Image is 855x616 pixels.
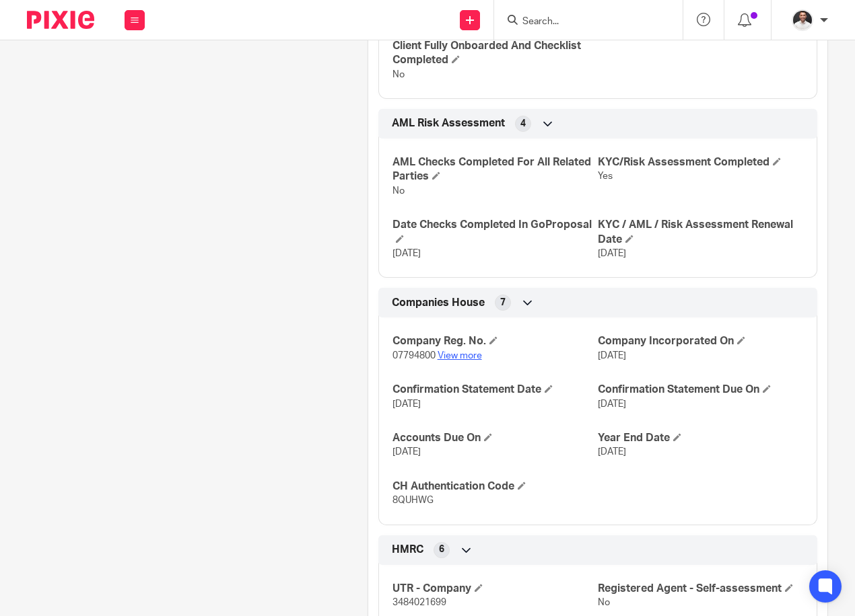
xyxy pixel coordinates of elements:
[598,249,626,258] span: [DATE]
[598,218,803,247] h4: KYC / AML / Risk Assessment Renewal Date
[392,39,598,68] h4: Client Fully Onboarded And Checklist Completed
[392,334,598,348] h4: Company Reg. No.
[598,383,803,397] h4: Confirmation Statement Due On
[27,11,94,29] img: Pixie
[598,171,613,181] span: Yes
[598,431,803,445] h4: Year End Date
[500,296,506,309] span: 7
[598,447,626,457] span: [DATE]
[438,351,482,360] a: View more
[392,399,421,409] span: [DATE]
[598,155,803,169] h4: KYC/Risk Assessment Completed
[439,543,444,556] span: 6
[792,9,813,31] img: dom%20slack.jpg
[598,582,803,596] h4: Registered Agent - Self-assessment
[520,117,526,130] span: 4
[598,598,610,607] span: No
[392,186,405,196] span: No
[392,155,598,184] h4: AML Checks Completed For All Related Parties
[598,399,626,409] span: [DATE]
[598,334,803,348] h4: Company Incorporated On
[392,447,421,457] span: [DATE]
[392,116,505,130] span: AML Risk Assessment
[392,543,423,557] span: HMRC
[392,70,405,79] span: No
[392,479,598,494] h4: CH Authentication Code
[392,296,485,310] span: Companies House
[392,431,598,445] h4: Accounts Due On
[392,582,598,596] h4: UTR - Company
[392,249,421,258] span: [DATE]
[392,598,446,607] span: 3484021699
[392,496,434,505] span: 8QUHWG
[392,351,436,360] span: 07794800
[392,383,598,397] h4: Confirmation Statement Date
[521,16,642,28] input: Search
[598,351,626,360] span: [DATE]
[392,218,598,247] h4: Date Checks Completed In GoProposal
